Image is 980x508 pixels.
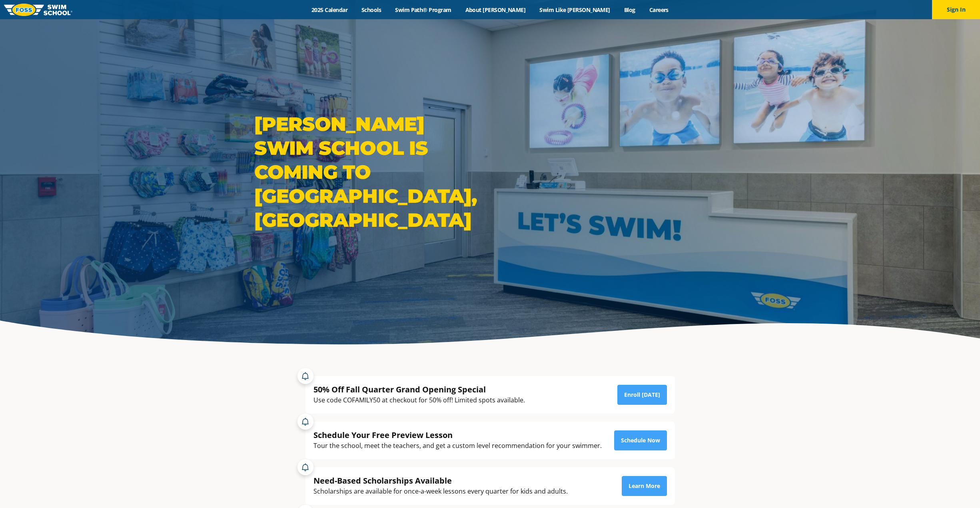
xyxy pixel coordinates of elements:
[614,430,667,450] a: Schedule Now
[388,6,458,14] a: Swim Path® Program
[313,430,602,440] div: Schedule Your Free Preview Lesson
[4,4,72,16] img: FOSS Swim School Logo
[355,6,388,14] a: Schools
[313,486,568,497] div: Scholarships are available for once-a-week lessons every quarter for kids and adults.
[305,6,355,14] a: 2025 Calendar
[533,6,617,14] a: Swim Like [PERSON_NAME]
[313,395,525,406] div: Use code COFAMILY50 at checkout for 50% off! Limited spots available.
[622,476,667,496] a: Learn More
[313,384,525,395] div: 50% Off Fall Quarter Grand Opening Special
[313,475,568,486] div: Need-Based Scholarships Available
[617,385,667,405] a: Enroll [DATE]
[254,112,486,232] h1: [PERSON_NAME] Swim School is coming to [GEOGRAPHIC_DATA], [GEOGRAPHIC_DATA]
[642,6,675,14] a: Careers
[313,440,602,451] div: Tour the school, meet the teachers, and get a custom level recommendation for your swimmer.
[617,6,642,14] a: Blog
[458,6,533,14] a: About [PERSON_NAME]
